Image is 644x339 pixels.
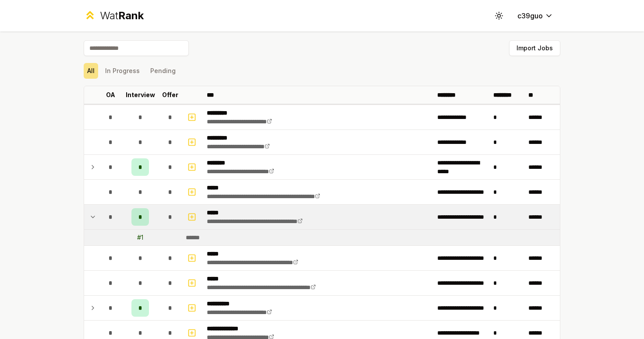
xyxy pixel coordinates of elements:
[162,91,178,99] p: Offer
[102,63,143,79] button: In Progress
[126,91,155,99] p: Interview
[147,63,179,79] button: Pending
[100,9,144,23] div: Wat
[517,10,543,21] span: c39guo
[84,63,98,79] button: All
[118,9,144,22] span: Rank
[106,91,115,99] p: OA
[137,233,143,242] div: # 1
[509,40,560,56] button: Import Jobs
[84,9,144,23] a: WatRank
[510,8,560,24] button: c39guo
